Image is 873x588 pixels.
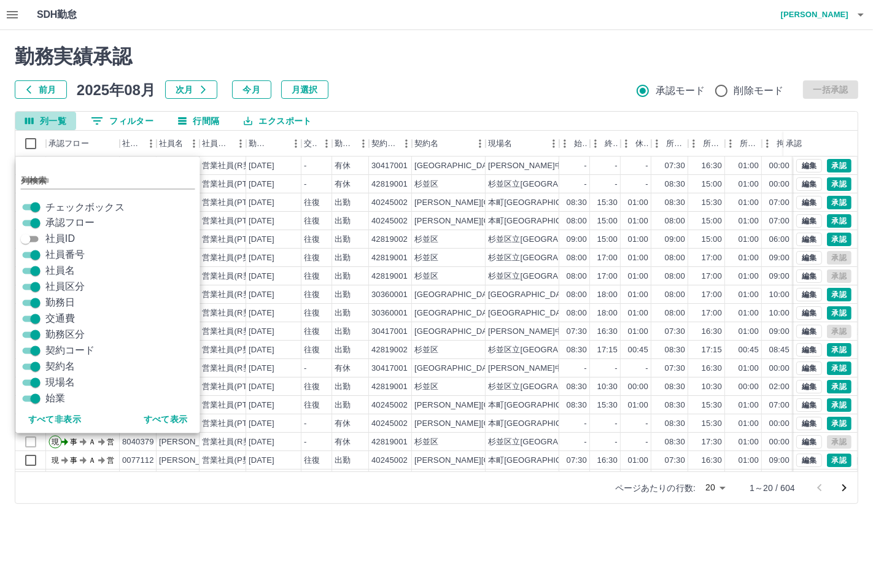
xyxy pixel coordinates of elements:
div: 杉並区 [414,344,438,356]
div: 社員番号 [120,131,157,157]
div: [DATE] [249,308,274,319]
button: フィルター表示 [81,112,163,130]
div: 01:00 [739,234,759,246]
div: [GEOGRAPHIC_DATA] [414,363,499,374]
div: 30360001 [371,289,408,301]
div: [DATE] [249,271,274,282]
div: 杉並区 [414,252,438,264]
div: 出勤 [335,234,351,246]
button: メニュー [231,134,250,153]
div: 08:30 [665,179,685,190]
div: 16:30 [597,326,618,338]
div: 01:00 [739,160,759,172]
div: 往復 [304,252,320,264]
div: 拘束 [777,131,790,157]
div: 勤務日 [246,131,301,157]
button: 承認 [827,196,852,209]
div: 営業社員(PT契約) [202,179,266,190]
div: 30417001 [371,160,408,172]
div: 08:00 [665,215,685,227]
div: 08:00 [665,252,685,264]
button: 月選択 [281,80,328,99]
div: 08:00 [567,271,587,282]
div: [PERSON_NAME]中学校 [488,160,579,172]
div: 杉並区立[GEOGRAPHIC_DATA] [488,179,605,190]
button: 承認 [827,380,852,393]
div: 09:00 [769,271,790,282]
div: - [584,363,587,374]
div: 42819001 [371,179,408,190]
div: 40245002 [371,197,408,209]
div: 17:00 [702,252,722,264]
div: 08:30 [567,381,587,393]
div: 有休 [335,160,351,172]
button: 承認 [827,288,852,301]
button: 編集 [796,398,822,412]
div: 01:00 [739,363,759,374]
div: 17:00 [597,271,618,282]
button: 承認 [827,454,852,467]
div: 営業社員(PT契約) [202,381,266,393]
div: 01:00 [739,215,759,227]
button: 編集 [796,251,822,265]
span: 契約コード [45,344,95,358]
div: 01:00 [628,252,648,264]
div: 07:00 [769,197,790,209]
div: 杉並区 [414,271,438,282]
h2: 勤務実績承認 [15,45,858,68]
button: 承認 [827,398,852,412]
div: 社員名 [159,131,183,157]
button: すべて表示 [134,409,198,431]
div: 契約名 [412,131,486,157]
div: 承認 [783,131,847,157]
button: 前月 [15,80,67,99]
button: ソート [270,135,287,152]
button: 列選択 [15,112,76,130]
span: 社員番号 [45,248,85,263]
div: 所定開始 [651,131,688,157]
div: 09:00 [769,252,790,264]
div: 承認フロー [46,131,120,157]
div: 営業社員(PT契約) [202,400,266,411]
div: 08:30 [665,197,685,209]
div: 列選択 [16,157,200,433]
div: 営業社員(R契約) [202,363,262,374]
div: 01:00 [628,289,648,301]
button: 次月 [165,80,217,99]
div: 00:00 [769,363,790,374]
div: 杉並区立[GEOGRAPHIC_DATA] [488,271,605,282]
div: - [615,179,618,190]
button: 編集 [796,325,822,338]
div: 拘束 [762,131,793,157]
div: [DATE] [249,289,274,301]
div: 01:00 [628,308,648,319]
div: [DATE] [249,363,274,374]
div: 出勤 [335,197,351,209]
button: 承認 [827,417,852,430]
div: 08:30 [665,400,685,411]
div: [GEOGRAPHIC_DATA] [414,326,499,338]
div: 20 [700,479,730,497]
button: メニュー [397,134,416,153]
button: 編集 [796,417,822,430]
div: 所定終業 [703,131,723,157]
div: 社員名 [157,131,200,157]
div: 07:00 [769,215,790,227]
button: 編集 [796,435,822,449]
div: 18:00 [597,289,618,301]
div: [GEOGRAPHIC_DATA][PERSON_NAME] [488,289,640,301]
div: 17:00 [702,289,722,301]
div: [PERSON_NAME][GEOGRAPHIC_DATA] [414,400,566,411]
div: 休憩 [621,131,651,157]
div: 16:30 [702,160,722,172]
div: 15:00 [597,215,618,227]
div: 17:15 [702,344,722,356]
div: 16:30 [702,363,722,374]
div: 所定休憩 [740,131,759,157]
div: 杉並区立[GEOGRAPHIC_DATA] [488,234,605,246]
div: 01:00 [739,197,759,209]
span: 社員名 [45,264,75,279]
button: メニュー [185,134,203,153]
div: [PERSON_NAME]中学校 [488,326,579,338]
div: 15:30 [597,197,618,209]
